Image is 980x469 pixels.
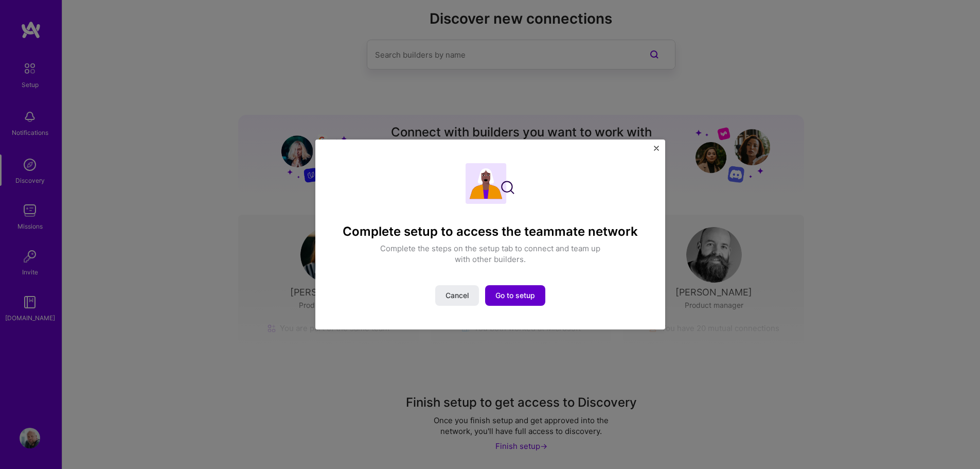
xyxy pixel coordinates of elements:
img: Complete setup illustration [466,163,514,204]
button: Go to setup [485,285,545,306]
span: Cancel [446,290,469,301]
h4: Complete setup to access the teammate network [343,224,638,239]
span: Go to setup [495,290,535,301]
p: Complete the steps on the setup tab to connect and team up with other builders. [375,243,606,265]
button: Cancel [435,285,479,306]
button: Close [654,146,659,157]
